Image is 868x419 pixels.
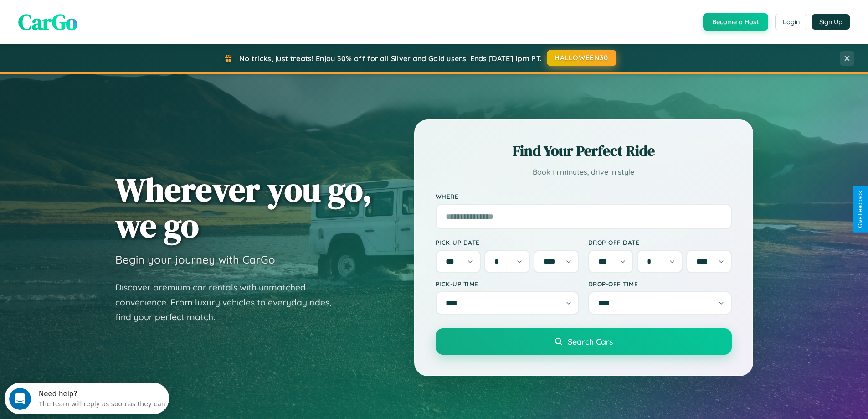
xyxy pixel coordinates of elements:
[812,14,850,30] button: Sign Up
[436,192,732,200] label: Where
[436,328,732,355] button: Search Cars
[5,383,169,414] iframe: Intercom live chat discovery launcher
[18,7,77,37] span: CarGo
[115,171,372,243] h1: Wherever you go, we go
[436,238,579,246] label: Pick-up Date
[436,141,732,161] h2: Find Your Perfect Ride
[547,50,616,66] button: HALLOWEEN30
[568,336,613,347] span: Search Cars
[436,166,732,179] p: Book in minutes, drive in style
[115,280,343,325] p: Discover premium car rentals with unmatched convenience. From luxury vehicles to everyday rides, ...
[115,253,275,266] h3: Begin your journey with CarGo
[239,54,542,63] span: No tricks, just treats! Enjoy 30% off for all Silver and Gold users! Ends [DATE] 1pm PT.
[34,15,161,25] div: The team will reply as soon as they can
[9,388,31,410] iframe: Intercom live chat
[34,8,161,15] div: Need help?
[4,4,169,29] div: Open Intercom Messenger
[436,280,579,288] label: Pick-up Time
[703,13,768,31] button: Become a Host
[588,238,732,246] label: Drop-off Date
[588,280,732,288] label: Drop-off Time
[857,191,863,228] div: Give Feedback
[775,14,807,30] button: Login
